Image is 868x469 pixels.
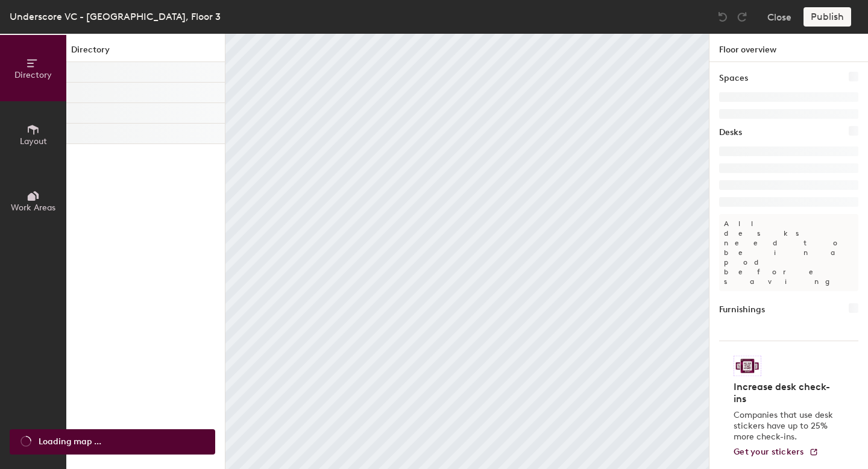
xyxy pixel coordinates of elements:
span: Get your stickers [734,447,804,457]
img: Undo [717,11,729,23]
div: Underscore VC - [GEOGRAPHIC_DATA], Floor 3 [10,9,221,24]
button: Close [767,7,791,27]
a: Get your stickers [734,447,819,458]
h1: Furnishings [719,303,765,316]
img: Redo [736,11,748,23]
img: Sticker logo [734,356,761,376]
p: All desks need to be in a pod before saving [719,214,858,291]
p: Companies that use desk stickers have up to 25% more check-ins. [734,410,837,442]
h1: Desks [719,126,742,139]
h4: Increase desk check-ins [734,381,837,405]
h1: Floor overview [709,34,868,62]
h1: Spaces [719,72,748,85]
canvas: Map [225,34,709,469]
span: Work Areas [11,203,55,213]
span: Directory [14,70,52,80]
h1: Directory [66,43,225,62]
span: Layout [20,136,47,146]
span: Loading map ... [39,435,101,449]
